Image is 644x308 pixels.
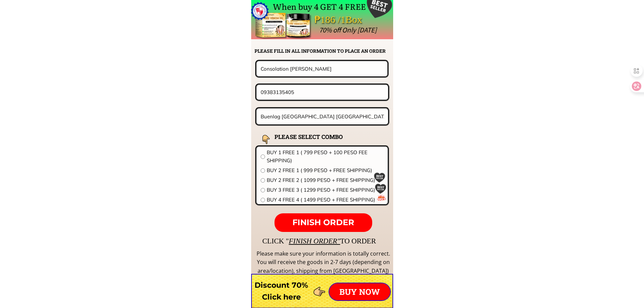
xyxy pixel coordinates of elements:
span: FINISH ORDER [292,217,354,227]
p: BUY NOW [329,283,390,300]
span: BUY 2 FREE 2 ( 1099 PESO + FREE SHIPPING) [267,176,384,184]
div: 70% off Only [DATE] [319,24,528,36]
span: BUY 1 FREE 1 ( 799 PESO + 100 PESO FEE SHIPPING) [267,148,384,165]
div: Please make sure your information is totally correct. You will receive the goods in 2-7 days (dep... [256,250,391,276]
h2: PLEASE SELECT COMBO [275,132,360,141]
span: BUY 2 FREE 1 ( 999 PESO + FREE SHIPPING) [267,166,384,174]
input: Phone number [259,85,386,99]
div: CLICK " TO ORDER [262,235,573,247]
h2: PLEASE FILL IN ALL INFORMATION TO PLACE AN ORDER [255,47,392,55]
input: Your name [259,61,385,76]
span: FINISH ORDER" [289,237,340,245]
span: BUY 3 FREE 3 ( 1299 PESO + FREE SHIPPING) [267,186,384,194]
input: Address [259,109,386,124]
h3: Discount 70% Click here [251,279,312,303]
div: ₱186 /1Box [314,12,381,28]
span: BUY 4 FREE 4 ( 1499 PESO + FREE SHIPPING) [267,196,384,204]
